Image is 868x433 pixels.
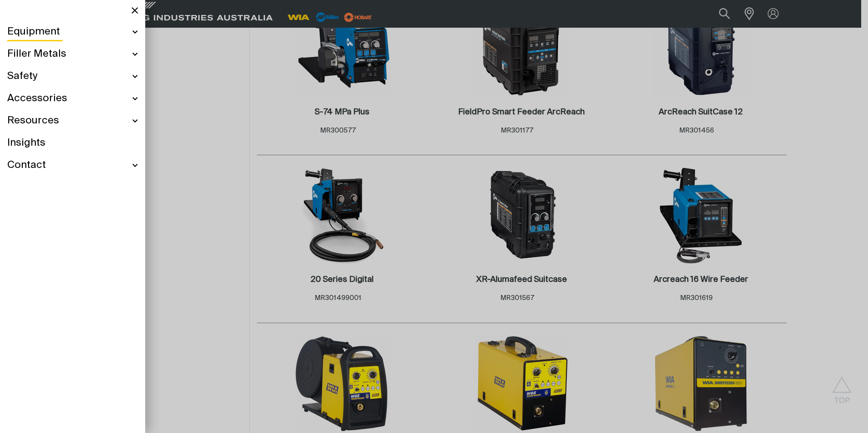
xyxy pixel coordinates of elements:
[7,88,138,110] a: Accessories
[7,70,37,83] span: Safety
[7,48,66,61] span: Filler Metals
[7,114,59,128] span: Resources
[7,159,46,172] span: Contact
[7,65,138,88] a: Safety
[7,154,138,177] a: Contact
[7,110,138,132] a: Resources
[7,132,138,154] a: Insights
[7,43,138,65] a: Filler Metals
[7,21,138,43] a: Equipment
[7,92,67,105] span: Accessories
[7,137,45,150] span: Insights
[7,25,60,39] span: Equipment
